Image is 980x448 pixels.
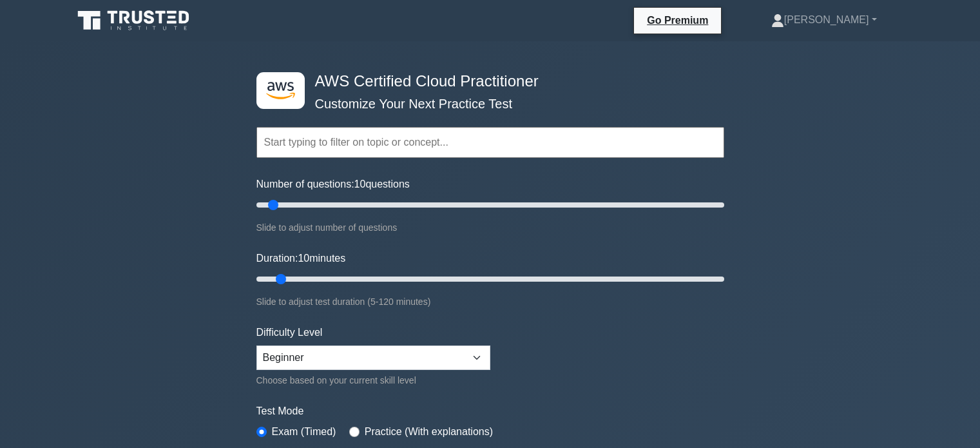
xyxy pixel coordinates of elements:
a: Go Premium [639,12,716,28]
span: 10 [354,179,366,190]
label: Number of questions: questions [256,177,410,192]
h4: AWS Certified Cloud Practitioner [310,72,661,91]
span: 10 [298,253,309,264]
div: Choose based on your current skill level [256,373,490,388]
label: Practice (With explanations) [365,424,493,440]
a: [PERSON_NAME] [740,7,908,33]
label: Difficulty Level [256,325,323,340]
input: Start typing to filter on topic or concept... [256,127,724,158]
div: Slide to adjust test duration (5-120 minutes) [256,294,724,309]
div: Slide to adjust number of questions [256,220,724,235]
label: Duration: minutes [256,251,346,266]
label: Test Mode [256,404,724,419]
label: Exam (Timed) [272,424,336,440]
